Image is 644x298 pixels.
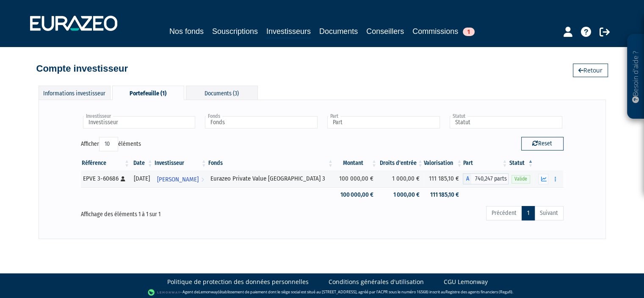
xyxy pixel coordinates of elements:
span: [PERSON_NAME] [157,172,199,187]
td: 111 185,10 € [424,170,463,187]
th: Référence : activer pour trier la colonne par ordre croissant [81,156,131,170]
a: Lemonway [199,289,218,295]
th: Fonds: activer pour trier la colonne par ordre croissant [207,156,334,170]
th: Date: activer pour trier la colonne par ordre croissant [130,156,154,170]
a: Souscriptions [212,25,258,37]
i: Voir l'investisseur [201,172,204,187]
td: 111 185,10 € [424,187,463,202]
i: [Français] Personne physique [121,176,125,181]
select: Afficheréléments [99,137,118,151]
span: A [463,173,471,184]
td: 1 000,00 € [378,170,424,187]
label: Afficher éléments [81,137,141,151]
td: 1 000,00 € [378,187,424,202]
th: Montant: activer pour trier la colonne par ordre croissant [334,156,378,170]
div: EPVE 3-60686 [83,174,128,183]
th: Part: activer pour trier la colonne par ordre croissant [463,156,508,170]
img: logo-lemonway.png [148,288,180,297]
div: Affichage des éléments 1 à 1 sur 1 [81,205,275,219]
img: 1732889491-logotype_eurazeo_blanc_rvb.png [30,16,117,31]
a: CGU Lemonway [444,278,488,286]
h4: Compte investisseur [36,64,128,74]
p: Besoin d'aide ? [631,39,641,115]
a: Documents [319,25,358,37]
span: Valide [511,175,530,183]
a: Conditions générales d'utilisation [329,278,424,286]
div: Documents (3) [186,86,258,100]
td: 100 000,00 € [334,170,378,187]
a: [PERSON_NAME] [154,170,207,187]
a: Retour [573,64,608,77]
div: [DATE] [133,174,151,183]
a: 1 [522,206,535,220]
th: Statut : activer pour trier la colonne par ordre d&eacute;croissant [509,156,534,170]
span: 1 [463,28,475,36]
th: Droits d'entrée: activer pour trier la colonne par ordre croissant [378,156,424,170]
a: Investisseurs [266,25,311,39]
th: Investisseur: activer pour trier la colonne par ordre croissant [154,156,207,170]
div: Informations investisseur [39,86,111,100]
div: - Agent de (établissement de paiement dont le siège social est situé au [STREET_ADDRESS], agréé p... [8,288,636,297]
a: Commissions1 [412,25,475,37]
td: 100 000,00 € [334,187,378,202]
a: Conseillers [366,25,404,37]
div: Portefeuille (1) [112,86,184,100]
a: Registre des agents financiers (Regafi) [445,289,512,295]
div: Eurazeo Private Value [GEOGRAPHIC_DATA] 3 [210,174,331,183]
th: Valorisation: activer pour trier la colonne par ordre croissant [424,156,463,170]
div: A - Eurazeo Private Value Europe 3 [463,173,508,184]
span: 740,247 parts [471,173,508,184]
a: Nos fonds [169,25,204,37]
a: Politique de protection des données personnelles [167,278,309,286]
button: Reset [521,137,564,150]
